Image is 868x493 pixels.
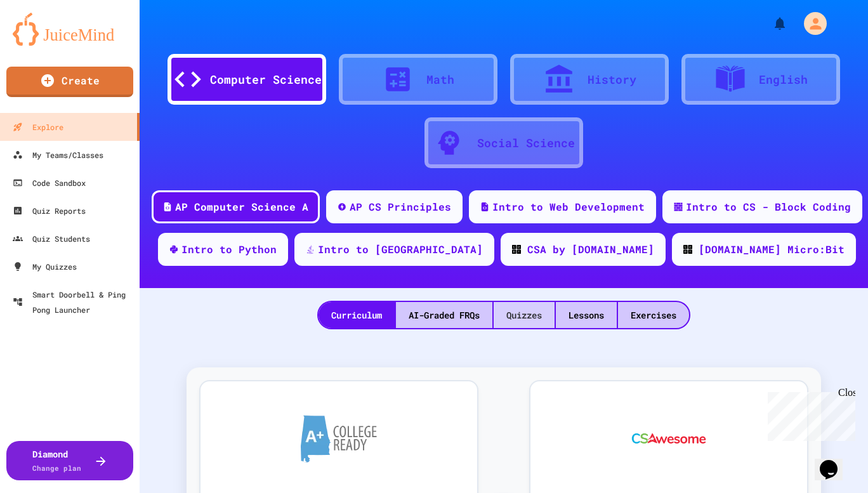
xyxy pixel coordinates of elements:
div: My Notifications [749,13,791,34]
div: AP CS Principles [350,199,451,214]
div: History [588,71,636,88]
a: Create [6,67,133,97]
div: Intro to Web Development [492,199,645,214]
img: CODE_logo_RGB.png [512,245,521,254]
div: Explore [13,119,63,135]
div: Lessons [556,302,617,328]
div: [DOMAIN_NAME] Micro:Bit [699,242,845,257]
div: My Quizzes [13,259,77,274]
div: My Account [791,9,830,38]
div: Intro to CS - Block Coding [686,199,851,214]
div: Code Sandbox [13,175,86,190]
div: Exercises [618,302,689,328]
div: Math [426,71,454,88]
div: Quiz Students [13,231,90,246]
span: Change plan [32,463,81,473]
div: Quizzes [494,302,555,328]
button: DiamondChange plan [6,441,133,480]
img: logo-orange.svg [13,13,127,46]
div: Quiz Reports [13,203,86,218]
div: Intro to Python [181,242,277,257]
iframe: chat widget [763,387,855,441]
img: CS Awesome [619,400,719,477]
div: AI-Graded FRQs [396,302,492,328]
div: English [759,71,808,88]
img: A+ College Ready [301,415,377,463]
div: Intro to [GEOGRAPHIC_DATA] [318,242,483,257]
div: Computer Science [210,71,322,88]
div: Social Science [477,135,575,152]
div: Curriculum [319,302,395,328]
div: CSA by [DOMAIN_NAME] [527,242,654,257]
iframe: chat widget [815,442,855,480]
img: CODE_logo_RGB.png [683,245,692,254]
div: Smart Doorbell & Ping Pong Launcher [13,287,135,317]
div: My Teams/Classes [13,147,103,162]
div: Diamond [32,447,81,474]
div: AP Computer Science A [175,199,308,214]
div: Chat with us now!Close [5,5,88,81]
